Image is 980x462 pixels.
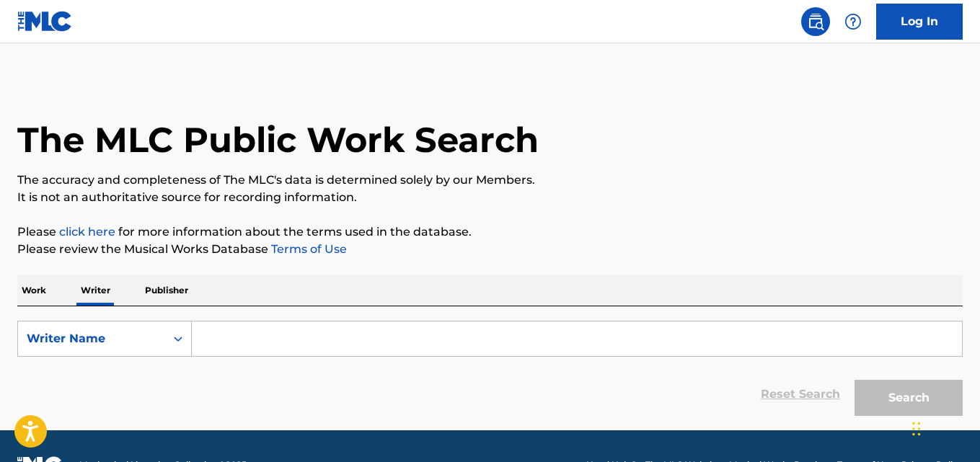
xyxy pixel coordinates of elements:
p: Please for more information about the terms used in the database. [17,223,963,241]
img: search [807,13,824,30]
a: Public Search [801,7,830,36]
p: Writer [76,275,115,306]
div: Drag [912,407,921,450]
a: click here [59,225,115,239]
form: Search Form [17,321,963,423]
img: help [844,13,862,30]
img: MLC Logo [17,11,73,32]
a: Terms of Use [268,242,347,256]
p: Publisher [141,275,193,306]
div: Help [839,7,868,36]
h1: The MLC Public Work Search [17,118,539,161]
p: Please review the Musical Works Database [17,241,963,258]
p: The accuracy and completeness of The MLC's data is determined solely by our Members. [17,172,963,189]
p: Work [17,275,50,306]
div: Writer Name [27,330,156,347]
a: Log In [876,4,963,40]
iframe: Chat Widget [908,393,980,462]
p: It is not an authoritative source for recording information. [17,189,963,206]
